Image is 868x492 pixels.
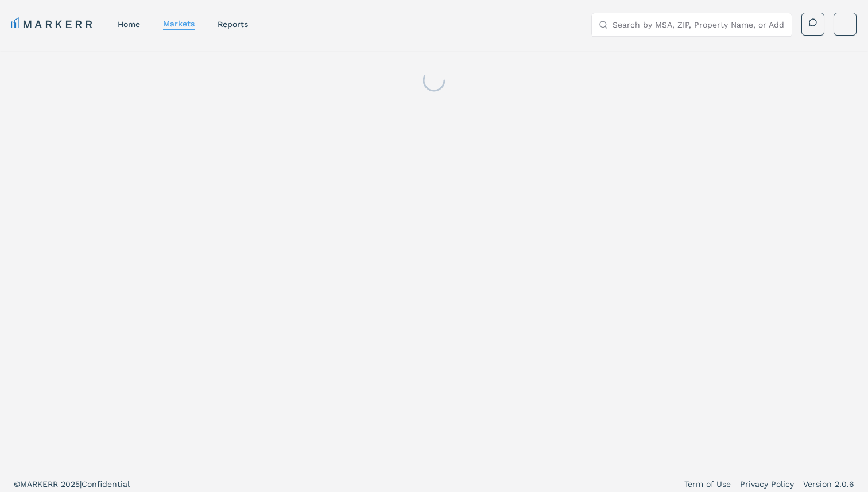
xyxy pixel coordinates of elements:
[82,479,130,489] span: Confidential
[11,16,95,32] a: MARKERR
[20,479,61,489] span: MARKERR
[14,479,20,489] span: ©
[613,13,785,36] input: Search by MSA, ZIP, Property Name, or Address
[118,20,140,29] a: home
[684,478,731,490] a: Term of Use
[61,479,82,489] span: 2025 |
[218,20,248,29] a: reports
[740,478,794,490] a: Privacy Policy
[163,19,195,28] a: markets
[803,478,854,490] a: Version 2.0.6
